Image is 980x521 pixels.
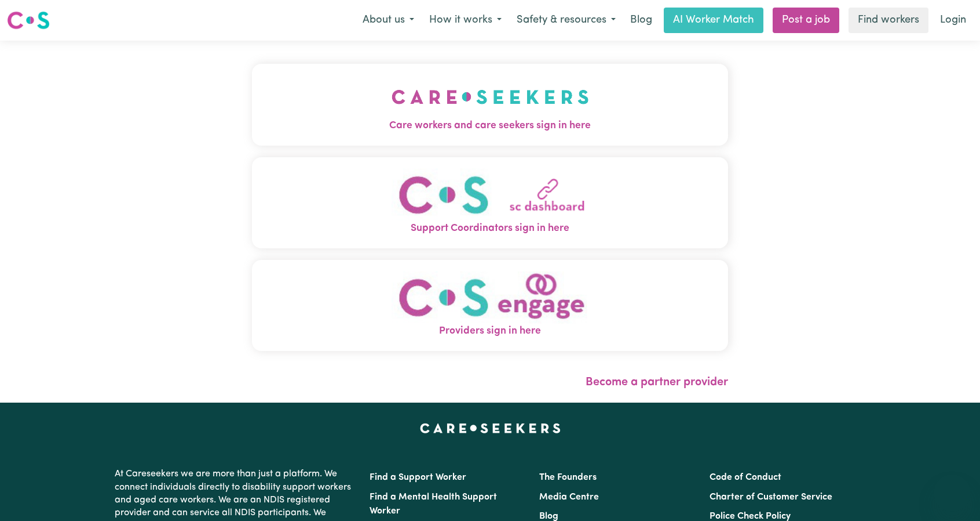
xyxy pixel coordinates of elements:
[420,424,561,433] a: Careseekers home page
[252,118,728,133] span: Care workers and care seekers sign in here
[934,475,971,512] iframe: Button to launch messaging window
[773,8,839,33] a: Post a job
[355,8,422,32] button: About us
[7,10,50,31] img: Careseekers logo
[252,157,728,248] button: Support Coordinators sign in here
[623,8,659,33] a: Blog
[422,8,509,32] button: How it works
[252,324,728,339] span: Providers sign in here
[509,8,623,32] button: Safety & resources
[7,7,50,34] a: Careseekers logo
[370,493,497,516] a: Find a Mental Health Support Worker
[252,64,728,145] button: Care workers and care seekers sign in here
[252,221,728,236] span: Support Coordinators sign in here
[849,8,928,33] a: Find workers
[586,377,728,388] a: Become a partner provider
[539,512,558,521] a: Blog
[710,473,781,482] a: Code of Conduct
[252,259,728,350] button: Providers sign in here
[664,8,763,33] a: AI Worker Match
[710,512,791,521] a: Police Check Policy
[933,8,973,33] a: Login
[710,493,832,502] a: Charter of Customer Service
[539,473,597,482] a: The Founders
[370,473,466,482] a: Find a Support Worker
[539,493,599,502] a: Media Centre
